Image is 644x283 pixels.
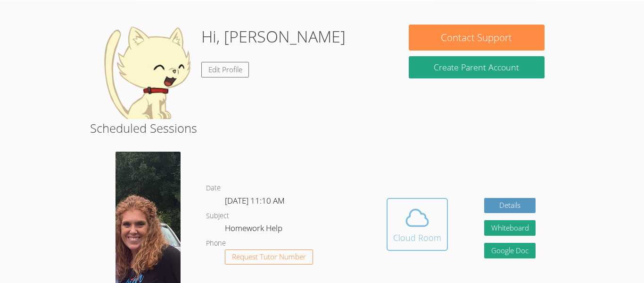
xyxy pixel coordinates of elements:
[393,231,441,244] div: Cloud Room
[225,195,285,206] span: [DATE] 11:10 AM
[409,56,545,78] button: Create Parent Account
[201,25,346,49] h1: Hi, [PERSON_NAME]
[387,198,448,251] button: Cloud Room
[484,220,536,236] button: Whiteboard
[409,25,545,51] button: Contact Support
[484,198,536,214] a: Details
[90,119,554,137] h2: Scheduled Sessions
[99,25,194,119] img: default.png
[206,182,221,194] dt: Date
[201,62,249,77] a: Edit Profile
[225,249,313,265] button: Request Tutor Number
[206,238,226,249] dt: Phone
[484,243,536,258] a: Google Doc
[232,253,306,260] span: Request Tutor Number
[225,222,284,238] dd: Homework Help
[206,210,229,222] dt: Subject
